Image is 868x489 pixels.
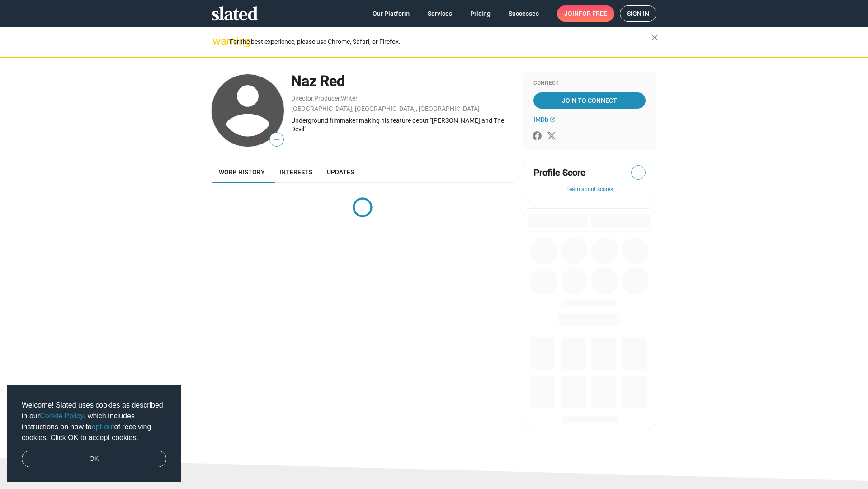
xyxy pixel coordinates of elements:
[501,5,546,22] a: Successes
[564,5,607,22] span: Join
[627,6,649,21] span: Sign in
[340,96,341,101] span: ,
[230,36,651,48] div: For the best experience, please use Chrome, Safari, or Firefox.
[373,5,410,22] span: Our Platform
[463,5,498,22] a: Pricing
[649,32,660,43] mat-icon: close
[535,92,644,109] span: Join To Connect
[428,5,452,22] span: Services
[470,5,491,22] span: Pricing
[420,5,459,22] a: Services
[272,161,320,183] a: Interests
[550,117,555,122] mat-icon: open_in_new
[212,161,272,183] a: Work history
[22,400,166,443] span: Welcome! Slated uses cookies as described in our , which includes instructions on how to of recei...
[291,105,480,112] a: [GEOGRAPHIC_DATA], [GEOGRAPHIC_DATA], [GEOGRAPHIC_DATA]
[341,95,358,102] a: Writer
[7,385,181,482] div: cookieconsent
[533,116,548,123] span: IMDb
[279,168,312,176] span: Interests
[22,451,166,468] a: dismiss cookie message
[509,5,539,22] span: Successes
[632,167,645,179] span: —
[533,116,555,123] a: IMDb
[533,167,585,179] span: Profile Score
[327,168,354,176] span: Updates
[365,5,417,22] a: Our Platform
[219,168,265,176] span: Work history
[40,412,84,420] a: Cookie Policy
[533,92,646,109] a: Join To Connect
[314,95,340,102] a: Producer
[291,95,313,102] a: Director
[620,5,656,22] a: Sign in
[92,423,114,431] a: opt-out
[270,134,283,146] span: —
[533,80,646,87] div: Connect
[291,116,514,133] div: Underground filmmaker making his feature debut "[PERSON_NAME] and The Devil".
[320,161,361,183] a: Updates
[579,5,607,22] span: for free
[533,186,646,193] button: Learn about scores
[557,5,614,22] a: Joinfor free
[313,96,314,101] span: ,
[212,36,223,47] mat-icon: warning
[291,72,514,91] div: Naz Red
